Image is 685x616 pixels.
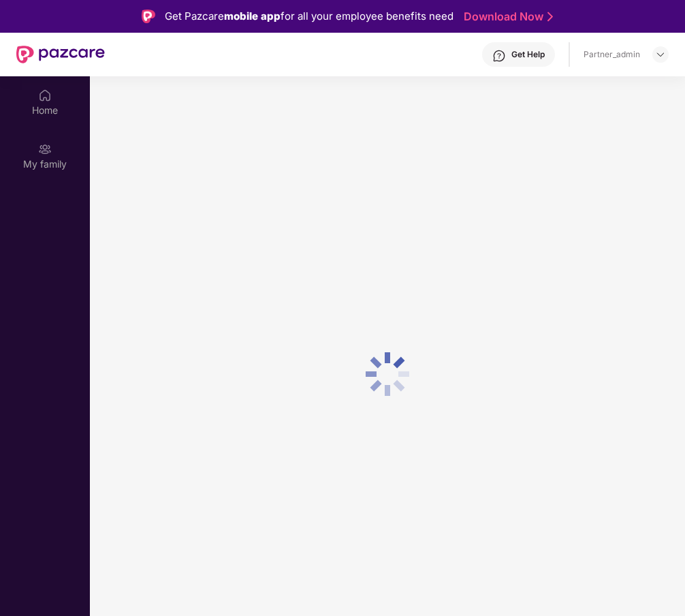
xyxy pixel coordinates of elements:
[38,89,52,102] img: svg+xml;base64,PHN2ZyBpZD0iSG9tZSIgeG1sbnM9Imh0dHA6Ly93d3cudzMub3JnLzIwMDAvc3ZnIiB3aWR0aD0iMjAiIG...
[16,46,105,63] img: New Pazcare Logo
[584,49,640,60] div: Partner_admin
[142,10,155,23] img: Logo
[464,10,549,24] a: Download Now
[655,49,666,60] img: svg+xml;base64,PHN2ZyBpZD0iRHJvcGRvd24tMzJ4MzIiIHhtbG5zPSJodHRwOi8vd3d3LnczLm9yZy8yMDAwL3N2ZyIgd2...
[224,10,281,22] strong: mobile app
[547,10,553,24] img: Stroke
[38,142,52,156] img: svg+xml;base64,PHN2ZyB3aWR0aD0iMjAiIGhlaWdodD0iMjAiIHZpZXdCb3g9IjAgMCAyMCAyMCIgZmlsbD0ibm9uZSIgeG...
[511,49,545,60] div: Get Help
[165,8,453,25] div: Get Pazcare for all your employee benefits need
[492,49,506,63] img: svg+xml;base64,PHN2ZyBpZD0iSGVscC0zMngzMiIgeG1sbnM9Imh0dHA6Ly93d3cudzMub3JnLzIwMDAvc3ZnIiB3aWR0aD...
